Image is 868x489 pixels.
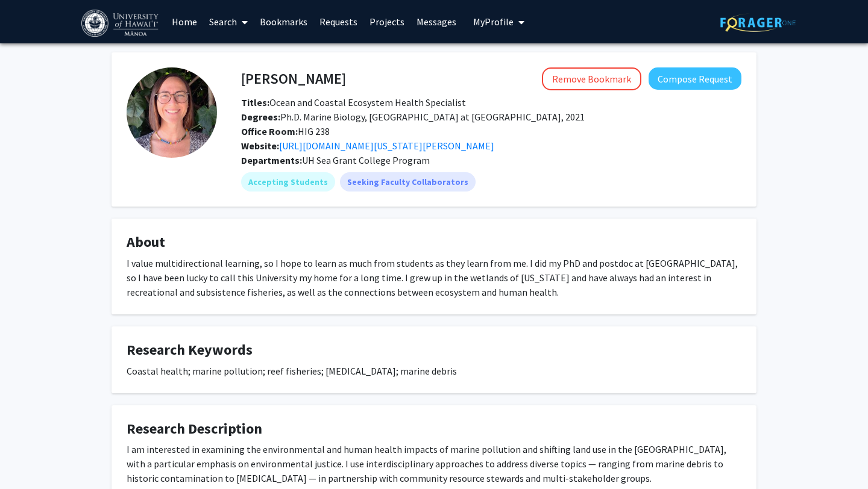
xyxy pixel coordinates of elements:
a: Messages [410,1,462,43]
img: ForagerOne Logo [720,13,796,32]
button: Remove Bookmark [542,67,641,90]
h4: Research Description [127,420,741,438]
b: Departments: [241,154,302,166]
a: Search [203,1,254,43]
div: Coastal health; marine pollution; reef fisheries; [MEDICAL_DATA]; marine debris [127,364,741,378]
b: Website: [241,140,279,152]
a: Home [166,1,203,43]
h4: About [127,234,741,251]
mat-chip: Accepting Students [241,172,335,192]
h4: Research Keywords [127,341,741,359]
a: Opens in a new tab [279,140,494,152]
span: Ocean and Coastal Ecosystem Health Specialist [241,96,466,108]
mat-chip: Seeking Faculty Collaborators [340,172,476,192]
b: Titles: [241,96,269,108]
div: I value multidirectional learning, so I hope to learn as much from students as they learn from me... [127,256,741,299]
span: Ph.D. Marine Biology, [GEOGRAPHIC_DATA] at [GEOGRAPHIC_DATA], 2021 [241,111,585,123]
a: Projects [363,1,410,43]
span: UH Sea Grant College Program [302,154,430,166]
b: Degrees: [241,111,280,123]
img: Profile Picture [127,67,217,158]
iframe: Chat [9,435,51,480]
button: Compose Request to Eileen Nalley [649,67,741,90]
a: Bookmarks [254,1,313,43]
a: Requests [313,1,363,43]
img: University of Hawaiʻi at Mānoa Logo [81,10,161,37]
span: My Profile [473,16,514,28]
span: HIG 238 [241,125,330,137]
h4: [PERSON_NAME] [241,67,346,90]
b: Office Room: [241,125,298,137]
